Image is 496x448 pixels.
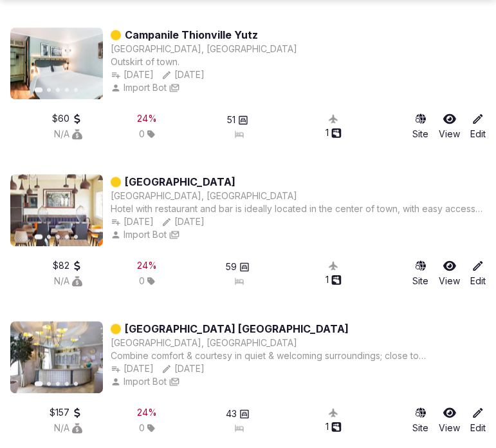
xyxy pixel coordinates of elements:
[124,375,167,388] span: Import Bot
[35,87,43,92] button: Go to slide 1
[227,113,248,126] button: 51
[226,260,250,273] button: 59
[47,382,51,385] button: Go to slide 2
[139,275,145,287] span: 0
[54,422,82,434] button: N/A
[137,406,157,419] div: 24 %
[10,321,103,393] img: Featured image for Qual Hotel Daumesnil Vincennes
[326,273,342,286] button: 1
[125,27,258,43] a: Campanile Thionville Yutz
[161,68,205,81] button: [DATE]
[412,259,428,287] a: Site
[111,43,297,55] button: [GEOGRAPHIC_DATA], [GEOGRAPHIC_DATA]
[137,259,157,272] button: 24%
[111,336,297,349] button: [GEOGRAPHIC_DATA], [GEOGRAPHIC_DATA]
[125,174,235,190] a: [GEOGRAPHIC_DATA]
[111,68,154,81] button: [DATE]
[226,407,250,420] button: 43
[326,126,342,139] button: 1
[439,406,460,434] a: View
[139,128,145,141] span: 0
[10,27,103,99] img: Featured image for Campanile Thionville Yutz
[412,112,428,141] a: Site
[53,259,82,272] button: $82
[54,275,82,287] button: N/A
[226,260,237,273] span: 59
[35,381,43,386] button: Go to slide 1
[439,112,460,141] a: View
[161,215,205,228] button: [DATE]
[50,406,82,419] button: $157
[137,259,157,272] div: 24 %
[470,259,486,287] a: Edit
[65,88,69,92] button: Go to slide 4
[139,422,145,434] span: 0
[47,235,51,239] button: Go to slide 2
[65,382,69,385] button: Go to slide 4
[74,382,78,385] button: Go to slide 5
[65,235,69,239] button: Go to slide 4
[226,407,237,420] span: 43
[74,88,78,92] button: Go to slide 5
[137,112,157,125] button: 24%
[111,215,154,228] button: [DATE]
[74,235,78,239] button: Go to slide 5
[47,88,51,92] button: Go to slide 2
[470,112,486,141] a: Edit
[124,81,167,94] span: Import Bot
[111,362,154,375] button: [DATE]
[111,190,297,202] button: [GEOGRAPHIC_DATA], [GEOGRAPHIC_DATA]
[326,420,342,433] button: 1
[412,406,428,434] a: Site
[125,321,349,336] a: [GEOGRAPHIC_DATA] [GEOGRAPHIC_DATA]
[111,375,167,388] button: Import Bot
[227,113,235,126] span: 51
[54,128,82,141] button: N/A
[124,228,167,241] span: Import Bot
[111,228,167,241] button: Import Bot
[56,235,60,239] button: Go to slide 3
[56,382,60,385] button: Go to slide 3
[470,406,486,434] a: Edit
[56,88,60,92] button: Go to slide 3
[111,202,486,215] div: Hotel with restaurant and bar is ideally located in the center of town, with easy access to sight...
[439,259,460,287] a: View
[111,81,167,94] button: Import Bot
[35,234,43,239] button: Go to slide 1
[137,112,157,125] div: 24 %
[161,362,205,375] button: [DATE]
[111,349,486,362] div: Combine comfort & courtesy in quiet & welcoming surroundings; close to [GEOGRAPHIC_DATA][PERSON_N...
[111,55,297,68] div: Outskirt of town.
[52,112,82,125] button: $60
[137,406,157,419] button: 24%
[10,174,103,246] img: Featured image for Hotel Kyriad Belfort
